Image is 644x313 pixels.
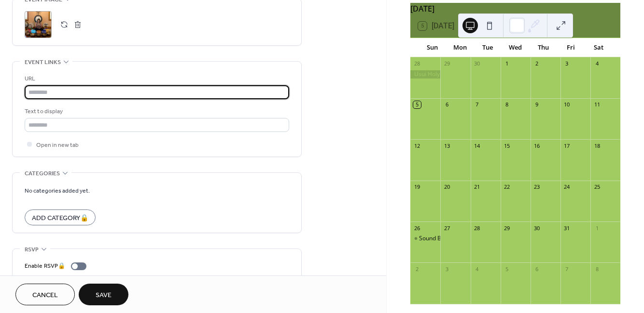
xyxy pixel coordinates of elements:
span: RSVP [25,245,39,255]
div: Sound Bath Meditation [419,235,480,243]
div: 19 [413,183,420,191]
div: 28 [474,224,481,232]
div: 29 [504,224,511,232]
span: Event links [25,57,61,67]
div: 3 [443,265,450,273]
span: Categories [25,169,60,179]
div: 1 [504,60,511,67]
div: 7 [474,101,481,108]
div: 8 [504,101,511,108]
div: 8 [593,265,601,273]
div: 5 [413,101,420,108]
div: 10 [563,101,571,108]
button: Cancel [15,284,75,305]
div: 23 [533,183,541,191]
div: ; [25,11,52,38]
div: Tue [474,38,502,57]
div: 4 [593,60,601,67]
div: 5 [504,265,511,273]
div: 4 [474,265,481,273]
div: 15 [504,142,511,149]
div: 7 [563,265,571,273]
div: URL [25,74,287,84]
span: Open in new tab [36,140,79,150]
div: 18 [593,142,601,149]
div: Text to display [25,106,287,117]
div: 25 [593,183,601,191]
div: 1 [593,224,601,232]
div: Wed [502,38,530,57]
div: 17 [563,142,571,149]
button: Save [79,284,128,305]
div: 6 [443,101,450,108]
div: 31 [563,224,571,232]
div: 9 [533,101,541,108]
div: Mon [446,38,474,57]
div: 29 [443,60,450,67]
div: Sound Bath Meditation [410,235,440,243]
div: 20 [443,183,450,191]
div: 24 [563,183,571,191]
div: Thu [529,38,557,57]
div: Sun [418,38,446,57]
div: 16 [533,142,541,149]
div: 14 [474,142,481,149]
div: 11 [593,101,601,108]
div: 6 [533,265,541,273]
span: Cancel [32,290,58,300]
div: 21 [474,183,481,191]
div: 12 [413,142,420,149]
div: 2 [533,60,541,67]
div: [DATE] [410,3,620,14]
div: 22 [504,183,511,191]
div: 28 [413,60,420,67]
div: 30 [533,224,541,232]
div: 3 [563,60,571,67]
div: 26 [413,224,420,232]
div: Sat [585,38,613,57]
span: Save [96,290,112,300]
div: 2 [413,265,420,273]
div: Usui Holy Fire Reiki II - Level 1 & 2 Classes [410,70,440,78]
span: No categories added yet. [25,186,90,196]
div: Fri [557,38,585,57]
div: 13 [443,142,450,149]
div: 30 [474,60,481,67]
div: 27 [443,224,450,232]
